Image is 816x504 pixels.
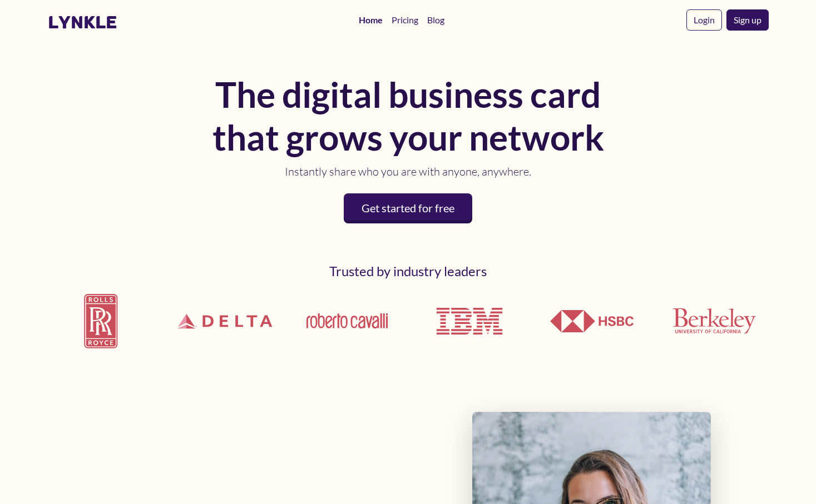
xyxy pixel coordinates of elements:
img: IBM [428,280,511,363]
a: Login [686,9,722,31]
h1: The digital business card that grows your network [208,73,609,159]
img: HSBC [550,310,634,332]
a: Pricing [387,9,423,31]
p: Instantly share who you are with anyone, anywhere. [208,163,609,180]
img: UCLA Berkeley [672,308,756,334]
h2: Trusted by industry leaders [48,263,769,280]
a: Sign up [726,9,769,31]
img: Roberto Cavalli [305,312,389,330]
a: Home [354,9,387,31]
img: Rolls Royce [48,285,157,357]
a: Get started for free [344,193,472,223]
a: Blog [423,9,449,31]
img: Delta Airlines [170,282,279,360]
a: lynkle [48,12,117,33]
